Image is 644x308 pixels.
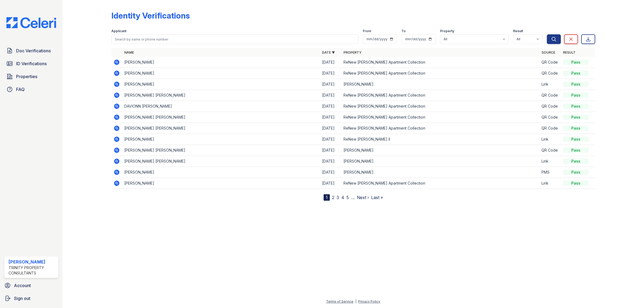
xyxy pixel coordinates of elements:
td: ReNew [PERSON_NAME] Apartment Collection [341,90,539,101]
a: Properties [4,71,58,82]
td: QR Code [539,123,561,134]
td: DAVIONN [PERSON_NAME] [122,101,320,112]
td: QR Code [539,90,561,101]
label: Result [513,29,523,33]
td: [DATE] [320,145,341,156]
a: Privacy Policy [358,299,380,303]
td: [PERSON_NAME] [PERSON_NAME] [122,123,320,134]
td: Link [539,134,561,145]
td: ReNew [PERSON_NAME] Apartment Collection [341,112,539,123]
div: Pass [563,115,589,120]
a: Source [541,50,555,54]
div: 1 [324,194,330,201]
td: Link [539,156,561,167]
a: Result [563,50,576,54]
td: [PERSON_NAME] [122,68,320,79]
div: Pass [563,137,589,142]
div: Pass [563,159,589,164]
td: [DATE] [320,79,341,90]
td: [DATE] [320,178,341,189]
td: [DATE] [320,167,341,178]
td: [DATE] [320,90,341,101]
div: Pass [563,126,589,131]
td: ReNew [PERSON_NAME] Apartment Collection [341,68,539,79]
label: To [401,29,406,33]
td: [PERSON_NAME] [341,156,539,167]
td: QR Code [539,57,561,68]
a: FAQ [4,84,58,95]
td: ReNew [PERSON_NAME] Apartment Collection [341,123,539,134]
span: Doc Verifications [16,47,51,54]
a: Property [343,50,361,54]
span: … [351,194,355,201]
td: [PERSON_NAME] [122,178,320,189]
a: ID Verifications [4,58,58,69]
a: 2 [332,195,334,200]
td: Link [539,178,561,189]
div: Trinity Property Consultants [9,265,56,276]
td: [PERSON_NAME] [PERSON_NAME] [122,156,320,167]
div: Pass [563,93,589,98]
a: Date ▼ [322,50,335,54]
td: [DATE] [320,101,341,112]
td: [DATE] [320,134,341,145]
div: | [355,299,356,303]
div: Pass [563,181,589,186]
td: [PERSON_NAME] [PERSON_NAME] [122,90,320,101]
td: [DATE] [320,68,341,79]
td: [DATE] [320,156,341,167]
label: Property [440,29,454,33]
td: ReNew [PERSON_NAME] Apartment Collection [341,178,539,189]
td: [PERSON_NAME] [PERSON_NAME] [122,112,320,123]
td: [PERSON_NAME] [PERSON_NAME] [122,145,320,156]
td: [DATE] [320,123,341,134]
img: CE_Logo_Blue-a8612792a0a2168367f1c8372b55b34899dd931a85d93a1a3d3e32e68fde9ad4.png [2,17,60,28]
span: FAQ [16,86,25,93]
td: QR Code [539,145,561,156]
span: Account [14,282,31,289]
td: [DATE] [320,112,341,123]
td: [PERSON_NAME] [122,79,320,90]
td: ReNew [PERSON_NAME] Apartment Collection [341,57,539,68]
td: QR Code [539,112,561,123]
div: Pass [563,71,589,76]
a: 4 [341,195,344,200]
td: [DATE] [320,57,341,68]
a: Account [2,280,60,291]
div: [PERSON_NAME] [9,259,56,265]
div: Pass [563,60,589,65]
label: From [363,29,371,33]
a: Terms of Service [326,299,353,303]
a: Last » [371,195,383,200]
a: Sign out [2,293,60,304]
span: Sign out [14,295,30,302]
td: PMS [539,167,561,178]
td: ReNew [PERSON_NAME] Apartment Collection [341,101,539,112]
a: 3 [336,195,339,200]
input: Search by name or phone number [111,34,358,44]
td: [PERSON_NAME] [122,57,320,68]
td: [PERSON_NAME] [341,145,539,156]
span: Properties [16,73,37,80]
span: ID Verifications [16,60,47,67]
a: Next › [357,195,369,200]
div: Pass [563,82,589,87]
td: QR Code [539,101,561,112]
td: [PERSON_NAME] [341,79,539,90]
div: Pass [563,170,589,175]
td: [PERSON_NAME] [341,167,539,178]
td: ReNew [PERSON_NAME] II [341,134,539,145]
label: Applicant [111,29,126,33]
div: Pass [563,148,589,153]
div: Pass [563,104,589,109]
a: Doc Verifications [4,45,58,56]
td: QR Code [539,68,561,79]
a: 5 [346,195,349,200]
div: Identity Verifications [111,11,190,20]
td: [PERSON_NAME] [122,167,320,178]
td: Link [539,79,561,90]
a: Name [124,50,134,54]
td: [PERSON_NAME] [122,134,320,145]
